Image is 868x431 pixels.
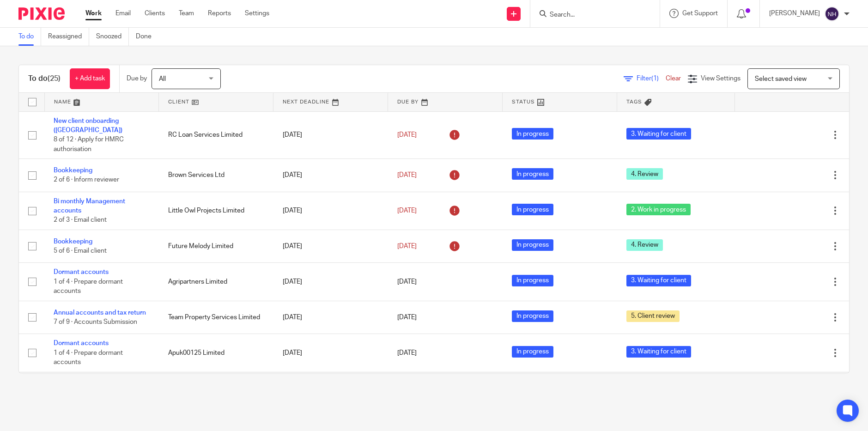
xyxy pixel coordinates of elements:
[397,172,417,178] span: [DATE]
[273,111,388,159] td: [DATE]
[54,310,146,316] a: Annual accounts and tax return
[54,167,92,174] a: Bookkeeping
[273,263,388,301] td: [DATE]
[54,279,123,295] span: 1 of 4 · Prepare dormant accounts
[54,248,107,254] span: 5 of 6 · Email client
[512,239,553,251] span: In progress
[397,243,417,249] span: [DATE]
[626,99,642,104] span: Tags
[273,159,388,192] td: [DATE]
[54,340,109,346] a: Dormant accounts
[159,372,273,410] td: Cantronik Limited
[512,310,553,322] span: In progress
[159,301,273,334] td: Team Property Services Limited
[28,74,61,84] h1: To do
[397,314,417,321] span: [DATE]
[54,177,119,183] span: 2 of 6 · Inform reviewer
[549,11,632,19] input: Search
[48,28,89,46] a: Reassigned
[96,28,129,46] a: Snoozed
[54,118,122,134] a: New client onboarding ([GEOGRAPHIC_DATA])
[208,9,231,18] a: Reports
[54,350,123,366] span: 1 of 4 · Prepare dormant accounts
[18,7,65,20] img: Pixie
[159,192,273,230] td: Little Owl Projects Limited
[626,128,691,140] span: 3. Waiting for client
[54,319,137,325] span: 7 of 9 · Accounts Submission
[626,204,691,215] span: 2. Work in progress
[179,9,194,18] a: Team
[70,68,110,89] a: + Add task
[397,132,417,138] span: [DATE]
[825,6,839,21] img: svg%3E
[85,9,102,18] a: Work
[18,28,41,46] a: To do
[273,230,388,262] td: [DATE]
[512,346,553,358] span: In progress
[273,192,388,230] td: [DATE]
[626,239,663,251] span: 4. Review
[159,159,273,192] td: Brown Services Ltd
[397,279,417,285] span: [DATE]
[54,136,124,152] span: 8 of 12 · Apply for HMRC authorisation
[701,75,741,82] span: View Settings
[159,230,273,262] td: Future Melody Limited
[245,9,269,18] a: Settings
[115,9,131,18] a: Email
[136,28,158,46] a: Done
[54,238,92,245] a: Bookkeeping
[54,217,107,224] span: 2 of 3 · Email client
[397,207,417,214] span: [DATE]
[48,75,61,82] span: (25)
[682,10,718,17] span: Get Support
[54,198,125,214] a: Bi monthly Management accounts
[159,334,273,372] td: Apuk00125 Limited
[651,75,659,82] span: (1)
[273,334,388,372] td: [DATE]
[626,310,680,322] span: 5. Client review
[273,372,388,410] td: [DATE]
[159,263,273,301] td: Agripartners Limited
[159,111,273,159] td: RC Loan Services Limited
[637,75,666,82] span: Filter
[159,76,166,82] span: All
[273,301,388,334] td: [DATE]
[397,350,417,356] span: [DATE]
[512,168,553,180] span: In progress
[512,204,553,215] span: In progress
[512,275,553,286] span: In progress
[626,275,691,286] span: 3. Waiting for client
[755,76,807,82] span: Select saved view
[145,9,165,18] a: Clients
[626,168,663,180] span: 4. Review
[512,128,553,140] span: In progress
[127,74,147,83] p: Due by
[666,75,681,82] a: Clear
[769,9,820,18] p: [PERSON_NAME]
[54,269,109,275] a: Dormant accounts
[626,346,691,358] span: 3. Waiting for client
